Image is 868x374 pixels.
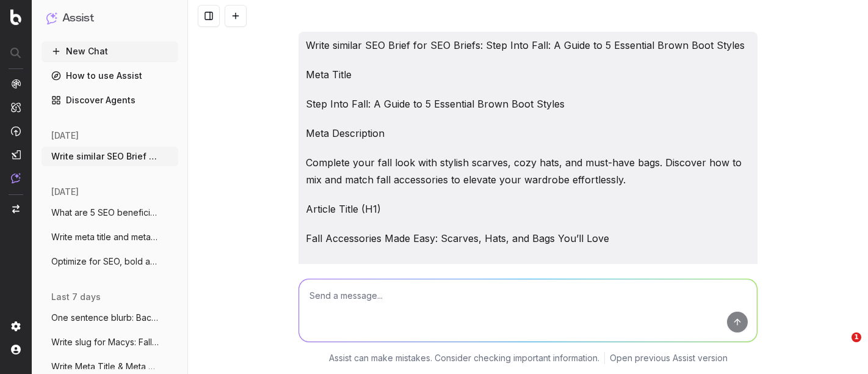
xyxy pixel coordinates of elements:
[10,9,21,25] img: Botify logo
[11,345,21,354] img: My account
[306,259,750,276] p: Word Count
[306,95,750,112] p: Step Into Fall: A Guide to 5 Essential Brown Boot Styles
[51,207,159,219] span: What are 5 SEO beneficial blog post topi
[852,332,861,342] span: 1
[42,332,178,352] button: Write slug for Macys: Fall Entryway Deco
[51,231,159,243] span: Write meta title and meta descrion for K
[51,312,159,324] span: One sentence blurb: Back-to-School Morni
[51,336,159,348] span: Write slug for Macys: Fall Entryway Deco
[12,205,20,213] img: Switch project
[62,10,94,27] h1: Assist
[51,130,79,142] span: [DATE]
[306,66,750,83] p: Meta Title
[42,66,178,86] a: How to use Assist
[51,150,159,163] span: Write similar SEO Brief for SEO Briefs:
[42,227,178,247] button: Write meta title and meta descrion for K
[51,255,159,268] span: Optimize for SEO, bold any changes made:
[826,332,856,362] iframe: Intercom live chat
[42,147,178,166] button: Write similar SEO Brief for SEO Briefs:
[42,42,178,61] button: New Chat
[306,154,750,188] p: Complete your fall look with stylish scarves, cozy hats, and must-have bags. Discover how to mix ...
[306,200,750,218] p: Article Title (H1)
[329,352,599,364] p: Assist can make mistakes. Consider checking important information.
[306,230,750,247] p: Fall Accessories Made Easy: Scarves, Hats, and Bags You’ll Love
[42,252,178,271] button: Optimize for SEO, bold any changes made:
[11,173,21,183] img: Assist
[306,125,750,142] p: Meta Description
[51,361,159,373] span: Write Meta Title & Meta Description for
[306,37,750,54] p: Write similar SEO Brief for SEO Briefs: Step Into Fall: A Guide to 5 Essential Brown Boot Styles
[11,102,21,112] img: Intelligence
[46,10,173,27] button: Assist
[51,186,79,198] span: [DATE]
[11,79,21,89] img: Analytics
[610,352,728,364] a: Open previous Assist version
[42,203,178,222] button: What are 5 SEO beneficial blog post topi
[11,321,21,331] img: Setting
[11,150,21,159] img: Studio
[46,12,57,24] img: Assist
[51,291,101,303] span: last 7 days
[42,308,178,328] button: One sentence blurb: Back-to-School Morni
[42,90,178,110] a: Discover Agents
[11,126,21,136] img: Activation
